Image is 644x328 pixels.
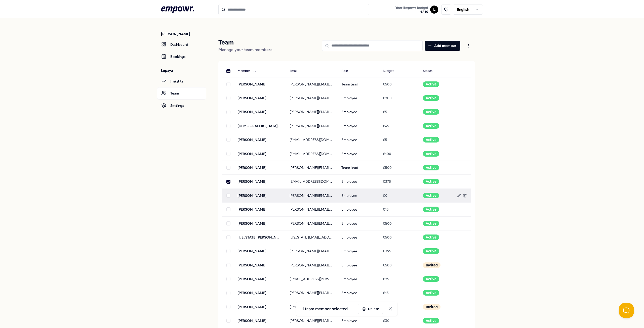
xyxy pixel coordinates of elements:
td: [PERSON_NAME] [233,175,285,189]
span: € 30 [383,319,389,323]
div: Active [423,318,439,323]
td: [PERSON_NAME][EMAIL_ADDRESS][DOMAIN_NAME] [286,314,337,328]
td: [DEMOGRAPHIC_DATA][PERSON_NAME] [233,119,285,133]
div: Active [423,95,439,101]
td: [EMAIL_ADDRESS][DOMAIN_NAME] [286,133,337,147]
td: [PERSON_NAME] [233,258,285,272]
div: Active [423,207,439,212]
td: [PERSON_NAME][EMAIL_ADDRESS][PERSON_NAME][DOMAIN_NAME] [286,91,337,105]
span: € 500 [383,166,392,170]
td: Employee [337,216,379,230]
button: Budget [379,66,404,76]
td: [PERSON_NAME][EMAIL_ADDRESS][PERSON_NAME][DOMAIN_NAME] [286,216,337,230]
td: [PERSON_NAME] [233,314,285,328]
td: [EMAIL_ADDRESS][PERSON_NAME][DOMAIN_NAME] [286,300,337,314]
td: Employee [337,203,379,216]
td: [US_STATE][PERSON_NAME] [233,230,285,244]
td: Employee [337,119,379,133]
td: [PERSON_NAME][EMAIL_ADDRESS][DOMAIN_NAME] [286,286,337,300]
button: Delete [358,304,383,314]
div: Active [423,193,439,198]
span: € 100 [383,152,391,156]
span: Manage your team members [218,47,272,52]
a: Bookings [157,51,206,63]
td: [PERSON_NAME][EMAIL_ADDRESS][PERSON_NAME][DOMAIN_NAME] [286,105,337,119]
span: € 45 [383,124,389,128]
span: € 5 [383,138,387,142]
td: [EMAIL_ADDRESS][DOMAIN_NAME] [286,147,337,161]
td: [PERSON_NAME][EMAIL_ADDRESS][DOMAIN_NAME] [286,119,337,133]
div: Active [423,290,439,296]
iframe: Help Scout Beacon - Open [619,303,634,318]
td: [PERSON_NAME] [233,244,285,258]
td: [US_STATE][EMAIL_ADDRESS][PERSON_NAME][DOMAIN_NAME] [286,230,337,244]
td: [PERSON_NAME] [233,286,285,300]
button: Status [419,66,442,76]
span: € 5 [383,110,387,114]
div: Active [423,276,439,282]
button: Open menu [462,41,475,51]
td: Employee [337,244,379,258]
div: Active [423,123,439,129]
td: Employee [337,258,379,272]
span: 1 team member selected [298,306,352,312]
span: Your Empowr budget [395,6,428,10]
td: [PERSON_NAME][EMAIL_ADDRESS][PERSON_NAME][DOMAIN_NAME] [286,161,337,174]
td: Employee [337,189,379,202]
div: Active [423,248,439,254]
span: € 500 [383,82,392,86]
td: Employee [337,175,379,189]
span: € 375 [383,179,391,183]
button: Member [233,66,260,76]
td: [EMAIL_ADDRESS][PERSON_NAME][DOMAIN_NAME] [286,272,337,286]
button: Email [286,66,307,76]
td: [PERSON_NAME] [233,105,285,119]
span: € 395 [383,249,391,253]
td: Employee [337,91,379,105]
td: [PERSON_NAME][EMAIL_ADDRESS][PERSON_NAME][DOMAIN_NAME] [286,77,337,91]
div: Active [423,179,439,184]
div: Active [423,81,439,87]
div: Active [423,151,439,157]
td: [PERSON_NAME] [233,161,285,174]
td: Team Lead [337,77,379,91]
td: [EMAIL_ADDRESS][DOMAIN_NAME] [286,175,337,189]
p: [PERSON_NAME] [161,31,206,36]
td: Employee [337,105,379,119]
td: [PERSON_NAME] [233,91,285,105]
span: € 410 [395,10,428,14]
p: Team [218,38,272,46]
span: € 25 [383,277,389,281]
a: Team [157,87,206,99]
a: Settings [157,100,206,112]
span: € 200 [383,96,392,100]
td: [PERSON_NAME] [233,203,285,216]
span: € 15 [383,291,389,295]
td: Employee [337,314,379,328]
td: [PERSON_NAME] [233,189,285,202]
button: Add member [425,41,460,51]
input: Search for products, categories or subcategories [218,4,369,15]
td: Employee [337,230,379,244]
a: Your Empowr budget€410 [393,4,430,15]
td: Employee [337,272,379,286]
span: € 500 [383,221,392,225]
button: L [430,6,438,14]
td: [PERSON_NAME][EMAIL_ADDRESS][DOMAIN_NAME] [286,244,337,258]
button: Your Empowr budget€410 [394,5,429,15]
div: Active [423,165,439,170]
p: Lepaya [161,68,206,73]
td: [PERSON_NAME][EMAIL_ADDRESS][PERSON_NAME][DOMAIN_NAME] [286,203,337,216]
button: Role [337,66,358,76]
span: € 500 [383,235,392,239]
div: Active [423,137,439,143]
span: € 15 [383,207,389,211]
td: [PERSON_NAME][EMAIL_ADDRESS][PERSON_NAME][DOMAIN_NAME] [286,189,337,202]
a: Dashboard [157,38,206,51]
div: Active [423,109,439,115]
td: [PERSON_NAME] [233,272,285,286]
td: Employee [337,286,379,300]
div: Invited [423,262,440,268]
td: [PERSON_NAME][EMAIL_ADDRESS][DOMAIN_NAME] [286,258,337,272]
td: Team Lead [337,161,379,174]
